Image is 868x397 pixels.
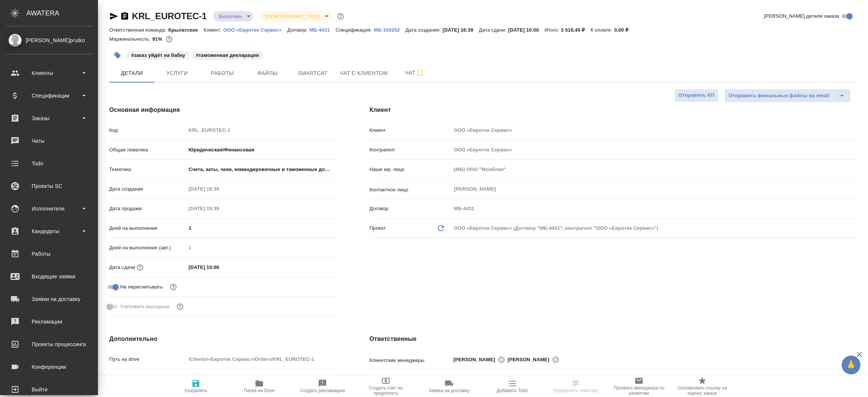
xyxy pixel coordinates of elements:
[6,384,92,395] div: Выйти
[109,185,186,193] p: Дата создания
[370,105,860,115] h4: Клиент
[2,335,96,354] a: Проекты процессинга
[309,26,335,33] a: МБ-4431
[507,355,562,364] div: [PERSON_NAME]
[109,127,186,134] p: Код
[454,356,500,363] span: [PERSON_NAME]
[6,203,92,214] div: Исполнители
[2,357,96,376] a: Конференции
[26,6,98,21] div: AWATERA
[374,27,405,33] p: МБ-103202
[186,262,252,273] input: ✎ Введи что-нибудь
[300,388,345,393] span: Создать рекламацию
[109,264,135,271] p: Дата сдачи
[370,205,451,212] p: Договор
[6,158,92,169] div: Todo
[213,11,253,21] div: Выполнен
[544,376,607,397] button: Определить тематику
[6,339,92,350] div: Проекты процессинга
[186,373,339,384] input: ✎ Введи что-нибудь
[359,385,413,396] span: Создать счет на предоплату
[2,154,96,173] a: Todo
[6,90,92,101] div: Спецификации
[228,376,291,397] button: Папка на Drive
[2,290,96,308] a: Заявки на доставку
[186,242,339,253] input: Пустое поле
[397,68,433,78] span: Чат
[295,69,331,78] span: Smartcat
[6,271,92,282] div: Входящие заявки
[2,267,96,286] a: Входящие заявки
[287,27,310,33] p: Договор:
[729,92,830,100] span: Отправить финальные файлы на email
[370,334,860,344] h4: Ответственные
[336,27,374,33] p: Спецификация:
[370,357,451,364] p: Клиентские менеджеры
[223,26,287,33] a: ООО «Евротек Сервис»
[109,205,186,212] p: Дата продажи
[479,27,508,33] p: Дата сдачи:
[6,293,92,305] div: Заявки на доставку
[429,388,469,393] span: Заявка на доставку
[291,376,354,397] button: Создать рекламацию
[454,355,508,364] div: [PERSON_NAME]
[675,385,729,396] span: Скопировать ссылку на оценку заказа
[244,388,275,393] span: Папка на Drive
[109,334,339,344] h4: Дополнительно
[671,376,734,397] button: Скопировать ссылку на оценку заказа
[186,223,339,234] input: ✎ Введи что-нибудь
[249,69,286,78] span: Файлы
[135,263,145,272] button: Если добавить услуги и заполнить их объемом, то дата рассчитается автоматически
[2,131,96,150] a: Чаты
[451,373,860,385] div: Крылатское
[354,376,417,397] button: Создать счет на предоплату
[203,27,223,33] p: Клиент:
[507,356,554,363] span: [PERSON_NAME]
[309,27,335,33] p: МБ-4431
[109,47,126,64] button: Добавить тэг
[336,11,345,21] button: Доп статусы указывают на важность/срочность заказа
[196,52,259,59] p: #таможенная декларация
[6,316,92,327] div: Рекламации
[109,375,186,383] p: Путь
[451,125,860,136] input: Пустое поле
[186,163,339,176] div: Счета, акты, чеки, командировочные и таможенные документы
[6,113,92,124] div: Заказы
[370,127,451,134] p: Клиент
[164,34,174,44] button: 264.20 RUB;
[764,12,839,20] span: [PERSON_NAME] детали заказа
[416,69,425,78] svg: Подписаться
[370,166,451,173] p: Наше юр. лицо
[217,13,244,20] button: Выполнен
[561,27,591,33] p: 3 518,40 ₽
[370,224,386,232] p: Проект
[120,12,129,21] button: Скопировать ссылку
[724,89,851,102] div: split button
[443,27,479,33] p: [DATE] 16:39
[451,164,860,175] input: Пустое поле
[590,27,614,33] p: К оплате:
[164,376,228,397] button: Сохранить
[109,12,118,21] button: Скопировать ссылку для ЯМессенджера
[845,357,857,373] span: 🙏
[109,105,339,115] h4: Основная информация
[6,180,92,192] div: Проекты SC
[614,27,634,33] p: 0,00 ₽
[186,183,252,194] input: Пустое поле
[553,388,598,393] span: Определить тематику
[109,27,168,33] p: Ответственная команда:
[223,27,287,33] p: ООО «Евротек Сервис»
[152,36,164,42] p: 91%
[374,26,405,33] a: МБ-103202
[370,186,451,194] p: Контактное лицо
[109,166,186,173] p: Тематика
[6,67,92,79] div: Клиенты
[508,27,545,33] p: [DATE] 10:00
[481,376,544,397] button: Добавить Todo
[842,356,860,374] button: 🙏
[6,36,92,44] div: [PERSON_NAME]prutko
[370,146,451,154] p: Контрагент
[724,89,834,102] button: Отправить финальные файлы на email
[259,11,331,21] div: Выполнен
[6,135,92,147] div: Чаты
